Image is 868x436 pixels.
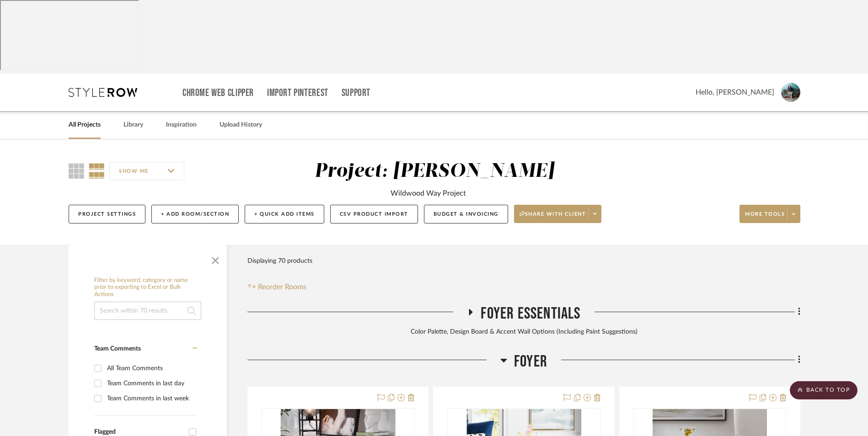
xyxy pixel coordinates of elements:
[330,205,418,223] button: CSV Product Import
[69,119,101,131] a: All Projects
[781,83,800,102] img: avatar
[391,188,466,199] div: Wildwood Way Project
[94,346,141,352] span: Team Comments
[123,119,143,131] a: Library
[745,211,785,224] span: More tools
[245,205,324,223] button: + Quick Add Items
[206,250,225,268] button: Close
[69,205,145,223] button: Project Settings
[94,277,201,298] h6: Filter by keyword, category or name prior to exporting to Excel or Bulk Actions
[696,87,774,98] span: Hello, [PERSON_NAME]
[94,302,201,320] input: Search within 70 results
[107,376,195,391] div: Team Comments in last day
[94,428,184,436] div: Flagged
[342,89,370,97] a: Support
[790,381,857,399] scroll-to-top-button: BACK TO TOP
[514,352,547,372] span: Foyer
[107,391,195,406] div: Team Comments in last week
[739,205,800,223] button: More tools
[220,119,262,131] a: Upload History
[182,89,254,97] a: Chrome Web Clipper
[247,252,312,270] div: Displaying 70 products
[424,205,508,223] button: Budget & Invoicing
[481,304,580,324] span: Foyer Essentials
[258,282,306,292] span: Reorder Rooms
[315,162,554,181] div: Project: [PERSON_NAME]
[267,89,328,97] a: Import Pinterest
[514,205,602,223] button: Share with client
[166,119,197,131] a: Inspiration
[151,205,239,223] button: + Add Room/Section
[520,211,586,224] span: Share with client
[107,361,195,376] div: All Team Comments
[247,327,800,337] div: Color Palette, Design Board & Accent Wall Options (Including Paint Suggestions)
[247,282,306,292] button: Reorder Rooms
